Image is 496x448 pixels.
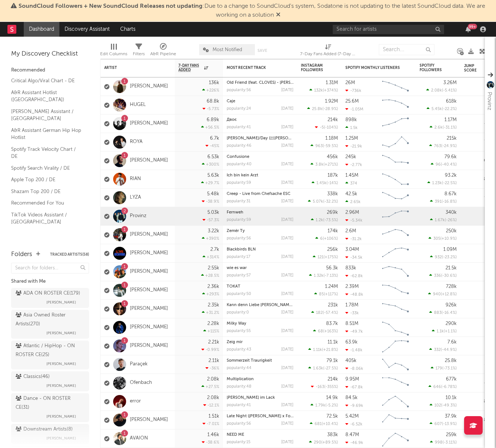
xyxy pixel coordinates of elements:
[11,126,82,142] a: A&R Assistant German Hip Hop Hotlist
[442,144,456,148] span: -24.9 %
[130,361,148,368] a: Paraçek
[444,192,457,196] div: 8.67k
[345,229,356,233] div: 2.6M
[227,155,293,159] div: Confusione
[207,99,219,104] div: 68.8k
[210,136,219,141] div: 6.7k
[325,99,338,104] div: 1.92M
[150,50,176,59] div: A&R Pipeline
[46,434,76,443] span: [PERSON_NAME]
[345,266,356,271] div: 833k
[130,83,168,90] a: [PERSON_NAME]
[345,247,359,252] div: 3.04M
[130,324,168,331] a: [PERSON_NAME]
[130,435,148,442] a: AVAION
[443,247,457,252] div: 1.09M
[345,255,362,260] div: -34.5k
[314,292,338,296] div: ( )
[300,40,356,62] div: 7-Day Fans Added (7-Day Fans Added)
[464,230,494,239] div: 62.2
[325,136,338,141] div: 1.18M
[281,125,293,129] div: [DATE]
[130,102,146,108] a: HUGEL
[429,143,457,148] div: ( )
[133,50,145,59] div: Filters
[100,50,127,59] div: Edit Columns
[227,136,308,140] a: [PERSON_NAME]/Day (日[PERSON_NAME])
[19,3,203,9] span: SoundCloud Followers + New SoundCloud Releases not updating
[207,210,219,215] div: 5.03k
[324,200,337,204] span: -32.2 %
[446,266,457,271] div: 21.5k
[257,49,267,53] button: Save
[307,106,338,111] div: ( )
[202,162,219,167] div: +300 %
[281,88,293,92] div: [DATE]
[11,77,82,85] a: Critical Algo/Viral Chart - DE
[227,229,293,233] div: Zemër Ty
[227,118,237,122] a: Двоє
[379,44,434,55] input: Search...
[201,273,219,278] div: +28.5 %
[446,218,456,222] span: -26 %
[227,322,246,326] a: Milky Way
[435,255,442,259] span: 932
[130,269,168,275] a: [PERSON_NAME]
[428,236,457,241] div: ( )
[464,138,494,147] div: 70.4
[345,107,363,112] div: -1.05M
[345,236,362,241] div: -31.2k
[345,273,363,278] div: -62.8k
[11,393,89,422] a: Dance - ON ROSTER CE(31)[PERSON_NAME]
[324,89,337,93] span: +374 %
[281,181,293,185] div: [DATE]
[50,253,89,256] button: Tracked Artists(58)
[130,232,168,238] a: [PERSON_NAME]
[11,310,89,339] a: Asia Owned Roster Artists(270)[PERSON_NAME]
[464,268,494,276] div: 87.6
[202,236,219,241] div: +390 %
[328,229,338,233] div: 174k
[345,144,362,149] div: -21.9k
[130,139,142,145] a: ROYA
[281,107,293,111] div: [DATE]
[441,237,456,241] span: +10.9 %
[345,173,358,178] div: 1.45M
[11,277,89,286] div: Shared with Me
[443,181,456,185] span: -22.5 %
[379,115,412,133] svg: Chart title
[11,199,82,207] a: Recommended For You
[436,163,441,167] span: 96
[11,164,82,172] a: Spotify Search Virality / DE
[227,285,240,289] a: TOKAT
[227,173,258,177] a: Ich bin kein Arzt
[281,162,293,166] div: [DATE]
[281,273,293,278] div: [DATE]
[207,117,219,122] div: 6.89k
[311,218,338,222] div: ( )
[309,273,338,278] div: ( )
[11,211,82,226] a: TikTok Videos Assistant / [GEOGRAPHIC_DATA]
[312,180,338,185] div: ( )
[433,237,440,241] span: 305
[345,88,361,93] div: -736k
[323,107,337,111] span: -28.9 %
[379,263,412,281] svg: Chart title
[227,118,293,122] div: Двоє
[227,81,293,85] div: Old Friend (feat. CLOVES) - KOPPY Remix
[11,424,89,444] a: Downstream Artists(8)[PERSON_NAME]
[485,92,494,110] div: Provinz
[314,274,323,278] span: 1.32k
[446,284,457,289] div: 728k
[227,181,251,185] div: popularity: 59
[379,281,412,300] svg: Chart title
[327,247,338,252] div: 256k
[150,40,176,62] div: A&R Pipeline
[213,47,242,52] span: Most Notified
[133,40,145,62] div: Filters
[345,284,359,289] div: 2.39M
[227,66,282,70] div: Most Recent Track
[464,119,494,128] div: 45.0
[431,162,457,167] div: ( )
[11,107,82,123] a: [PERSON_NAME] Assistant / [GEOGRAPHIC_DATA]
